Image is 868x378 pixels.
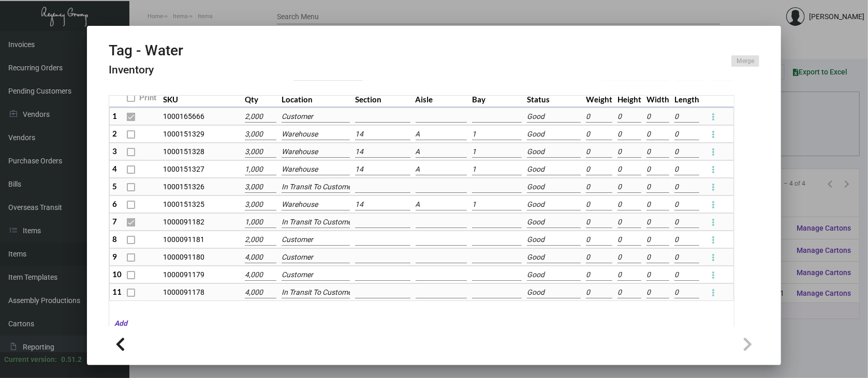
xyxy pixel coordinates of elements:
span: 6 [112,199,117,208]
div: Current version: [4,354,57,365]
mat-hint: Add [109,318,127,329]
th: Weight [583,89,615,108]
span: 9 [112,252,117,261]
th: Height [615,89,644,108]
span: 10 [112,269,122,279]
span: Print [139,92,156,104]
div: 0.51.2 [61,354,82,365]
span: 1 [112,111,117,120]
th: Length [672,89,702,108]
th: SKU [160,89,242,108]
span: 11 [112,287,122,296]
th: Section [352,89,413,108]
th: Aisle [413,89,470,108]
span: Merge [737,57,754,66]
span: 3 [112,146,117,156]
span: 5 [112,182,117,191]
h4: Inventory [109,64,183,77]
th: Status [524,89,583,108]
span: 8 [112,234,117,244]
span: 2 [112,129,117,138]
th: Width [644,89,672,108]
th: Qty [242,89,279,108]
th: Location [279,89,352,108]
button: Merge [731,55,759,67]
span: 4 [112,164,117,173]
h2: Tag - Water [109,42,183,59]
th: Bay [469,89,524,108]
span: 7 [112,217,117,226]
